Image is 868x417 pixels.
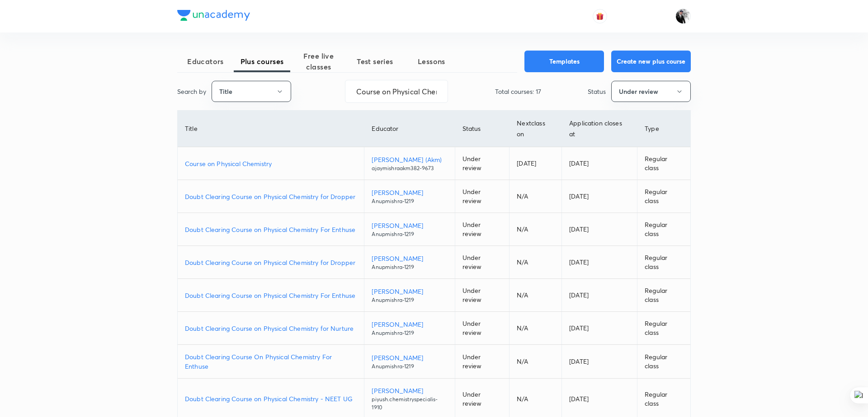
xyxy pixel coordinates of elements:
[509,111,562,147] th: Next class on
[372,362,447,371] p: Anupmishra-1219
[372,395,447,412] p: piyush.chemistryspecialis-1910
[588,87,606,96] p: Status
[177,87,206,96] p: Search by
[372,353,447,362] p: [PERSON_NAME]
[185,192,357,201] a: Doubt Clearing Course on Physical Chemistry for Dropper
[611,81,691,102] button: Under review
[637,246,690,279] td: Regular class
[455,246,509,279] td: Under review
[372,386,447,412] a: [PERSON_NAME]piyush.chemistryspecialis-1910
[675,9,691,24] img: Nagesh M
[372,263,447,271] p: Anupmishra-1219
[347,56,403,67] span: Test series
[562,111,637,147] th: Application closes at
[212,81,291,102] button: Title
[290,51,347,72] span: Free live classes
[637,213,690,246] td: Regular class
[372,164,447,172] p: ajaymishraakm382-9673
[372,287,447,296] p: [PERSON_NAME]
[509,246,562,279] td: N/A
[593,9,607,23] button: avatar
[178,111,364,147] th: Title
[185,352,357,371] a: Doubt Clearing Course On Physical Chemistry For Enthuse
[372,320,447,329] p: [PERSON_NAME]
[509,213,562,246] td: N/A
[372,155,447,164] p: [PERSON_NAME] (Akm)
[185,225,357,234] a: Doubt Clearing Course on Physical Chemistry For Enthuse
[372,329,447,337] p: Anupmishra-1219
[455,147,509,180] td: Under review
[562,345,637,379] td: [DATE]
[185,291,357,300] a: Doubt Clearing Course on Physical Chemistry For Enthuse
[455,213,509,246] td: Under review
[455,111,509,147] th: Status
[509,279,562,312] td: N/A
[372,221,447,230] p: [PERSON_NAME]
[637,111,690,147] th: Type
[562,246,637,279] td: [DATE]
[524,51,604,72] button: Templates
[509,312,562,345] td: N/A
[185,394,357,403] a: Doubt Clearing Course on Physical Chemistry - NEET UG
[509,147,562,180] td: [DATE]
[177,56,234,67] span: Educators
[185,324,357,333] a: Doubt Clearing Course on Physical Chemistry for Nurture
[177,10,250,23] a: Company Logo
[372,254,447,263] p: [PERSON_NAME]
[596,12,604,20] img: avatar
[372,155,447,172] a: [PERSON_NAME] (Akm)ajaymishraakm382-9673
[364,111,455,147] th: Educator
[372,254,447,271] a: [PERSON_NAME]Anupmishra-1219
[372,230,447,238] p: Anupmishra-1219
[372,296,447,304] p: Anupmishra-1219
[372,287,447,304] a: [PERSON_NAME]Anupmishra-1219
[562,180,637,213] td: [DATE]
[455,180,509,213] td: Under review
[637,312,690,345] td: Regular class
[403,56,460,67] span: Lessons
[611,51,691,72] button: Create new plus course
[495,87,541,96] p: Total courses: 17
[185,159,357,168] a: Course on Physical Chemistry
[372,386,447,395] p: [PERSON_NAME]
[455,279,509,312] td: Under review
[562,147,637,180] td: [DATE]
[185,258,357,267] a: Doubt Clearing Course on Physical Chemistry for Dropper
[637,345,690,379] td: Regular class
[509,180,562,213] td: N/A
[372,197,447,205] p: Anupmishra-1219
[372,353,447,371] a: [PERSON_NAME]Anupmishra-1219
[177,10,250,21] img: Company Logo
[234,56,290,67] span: Plus courses
[637,180,690,213] td: Regular class
[372,320,447,337] a: [PERSON_NAME]Anupmishra-1219
[509,345,562,379] td: N/A
[372,221,447,238] a: [PERSON_NAME]Anupmishra-1219
[637,147,690,180] td: Regular class
[455,312,509,345] td: Under review
[372,188,447,205] a: [PERSON_NAME]Anupmishra-1219
[455,345,509,379] td: Under review
[345,80,448,103] input: Search...
[562,213,637,246] td: [DATE]
[562,312,637,345] td: [DATE]
[372,188,447,197] p: [PERSON_NAME]
[637,279,690,312] td: Regular class
[562,279,637,312] td: [DATE]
